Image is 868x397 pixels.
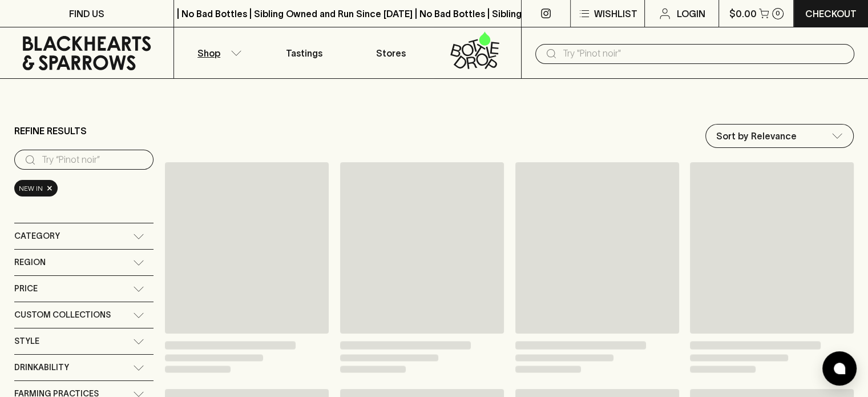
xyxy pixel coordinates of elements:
span: Custom Collections [14,308,111,322]
div: Drinkability [14,355,154,380]
span: Style [14,334,39,348]
input: Try "Pinot noir" [563,45,845,63]
div: Category [14,223,154,249]
p: $0.00 [729,7,757,21]
p: Sort by Relevance [716,129,797,143]
p: Login [676,7,705,21]
span: Price [14,282,38,296]
a: Tastings [261,27,348,78]
span: × [46,182,53,194]
div: Sort by Relevance [706,125,853,147]
span: New In [19,183,43,194]
img: bubble-icon [834,363,845,374]
span: Category [14,229,60,243]
a: Stores [348,27,434,78]
p: Stores [376,46,406,60]
span: Drinkability [14,360,69,375]
div: Custom Collections [14,302,154,328]
p: Tastings [286,46,322,60]
p: FIND US [69,7,104,21]
input: Try “Pinot noir” [42,151,144,169]
p: Refine Results [14,124,87,138]
div: Style [14,328,154,354]
p: 0 [776,10,780,17]
p: Wishlist [594,7,637,21]
p: Shop [197,46,220,60]
p: Checkout [805,7,857,21]
button: Shop [174,27,261,78]
span: Region [14,255,46,270]
div: Price [14,276,154,302]
div: Region [14,250,154,275]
